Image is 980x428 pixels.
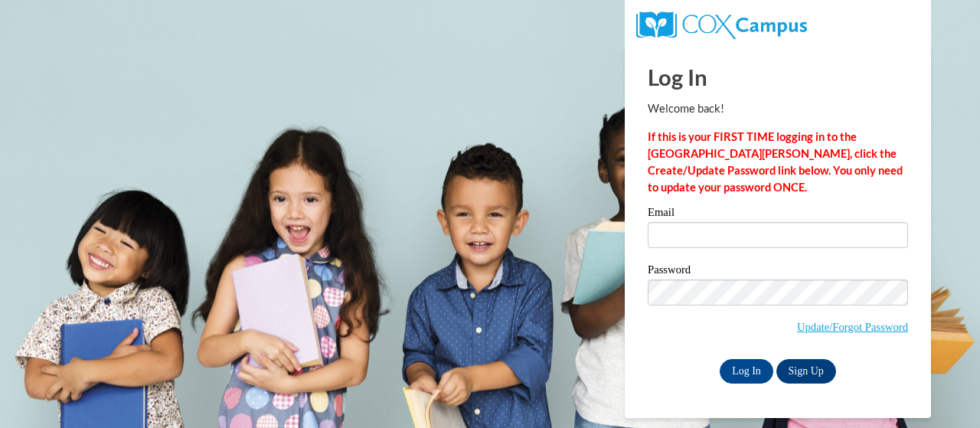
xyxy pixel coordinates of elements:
[648,100,908,117] p: Welcome back!
[636,11,807,39] img: COX Campus
[648,264,908,279] label: Password
[648,61,908,93] h1: Log In
[648,207,908,222] label: Email
[797,321,908,333] a: Update/Forgot Password
[648,130,903,194] strong: If this is your FIRST TIME logging in to the [GEOGRAPHIC_DATA][PERSON_NAME], click the Create/Upd...
[636,18,807,31] a: COX Campus
[720,359,773,384] input: Log In
[776,359,836,384] a: Sign Up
